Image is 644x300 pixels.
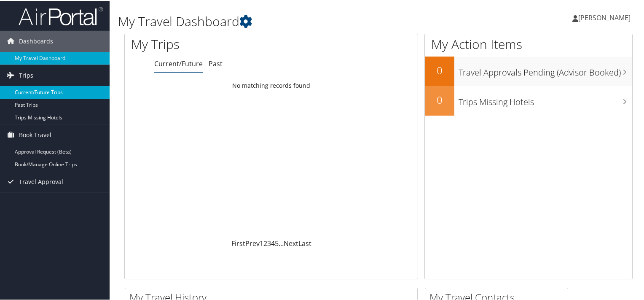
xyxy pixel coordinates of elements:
td: No matching records found [125,77,418,92]
a: Last [298,238,311,247]
a: 2 [263,238,267,247]
a: 0Trips Missing Hotels [425,85,632,115]
a: 1 [260,238,263,247]
a: 0Travel Approvals Pending (Advisor Booked) [425,56,632,85]
span: Book Travel [19,124,51,145]
span: … [279,238,284,247]
h3: Travel Approvals Pending (Advisor Booked) [459,62,632,78]
a: Current/Future [154,58,203,68]
a: 5 [275,238,279,247]
span: [PERSON_NAME] [578,12,631,22]
a: Next [284,238,298,247]
a: 3 [267,238,271,247]
span: Dashboards [19,30,53,51]
a: 4 [271,238,275,247]
a: Prev [245,238,260,247]
h1: My Trips [131,35,290,52]
a: First [231,238,245,247]
img: airportal-logo.png [19,5,103,25]
h3: Trips Missing Hotels [459,91,632,107]
h2: 0 [425,62,454,77]
a: [PERSON_NAME] [572,4,639,30]
a: Past [209,58,223,68]
h2: 0 [425,92,454,106]
h1: My Travel Dashboard [118,12,465,30]
span: Travel Approval [19,170,63,192]
h1: My Action Items [425,35,632,52]
span: Trips [19,64,33,85]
